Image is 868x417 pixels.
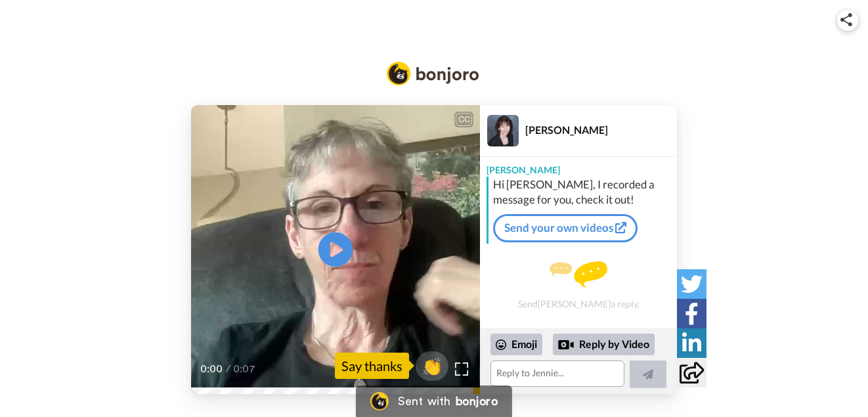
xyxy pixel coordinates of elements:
button: 👏 [416,351,448,381]
div: Hi [PERSON_NAME], I recorded a message for you, check it out! [493,177,674,208]
div: bonjoro [456,395,498,407]
img: Bonjoro Logo [370,392,389,410]
a: Send your own videos [493,214,638,242]
span: 0:07 [233,361,256,377]
span: / [226,361,230,377]
img: message.svg [550,261,607,288]
div: Send [PERSON_NAME] a reply. [480,249,677,322]
div: CC [456,113,472,126]
a: Bonjoro LogoSent withbonjoro [356,385,512,417]
span: 0:00 [200,361,223,377]
div: [PERSON_NAME] [525,123,676,136]
div: Reply by Video [553,334,655,356]
img: Full screen [455,362,468,376]
span: 👏 [416,355,448,376]
img: Profile Image [487,115,519,146]
div: Sent with [398,395,450,407]
img: Bonjoro Logo [387,62,479,85]
div: [PERSON_NAME] [480,157,677,177]
div: Say thanks [335,353,409,379]
img: ic_share.svg [840,13,852,26]
div: Reply by Video [558,337,574,353]
div: Emoji [490,334,542,355]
